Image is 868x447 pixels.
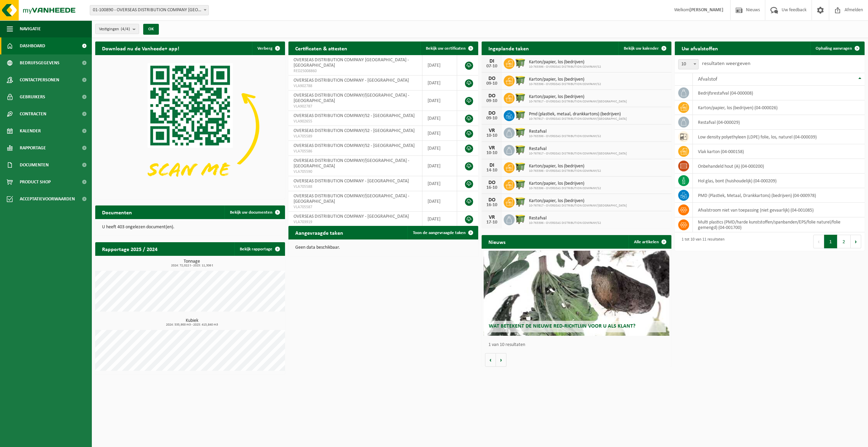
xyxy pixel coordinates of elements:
td: hol glas, bont (huishoudelijk) (04-000209) [693,173,865,188]
span: Karton/papier, los (bedrijven) [529,164,601,169]
a: Wat betekent de nieuwe RED-richtlijn voor u als klant? [484,251,670,336]
span: Gebruikers [20,88,45,105]
span: Wat betekent de nieuwe RED-richtlijn voor u als klant? [489,324,635,329]
div: VR [485,128,499,133]
div: 09-10 [485,116,499,121]
div: 14-10 [485,168,499,173]
img: WB-1100-HPE-GN-50 [515,196,526,208]
span: Bekijk uw documenten [230,210,272,215]
span: Rapportage [20,139,46,156]
div: DO [485,197,499,203]
div: 16-10 [485,185,499,190]
span: OVERSEAS DISTRIBUTION COMPANY/S2 - [GEOGRAPHIC_DATA] [294,128,415,133]
td: [DATE] [422,111,457,126]
a: Bekijk rapportage [234,242,284,256]
span: OVERSEAS DISTRIBUTION COMPANY/S2 - [GEOGRAPHIC_DATA] [294,143,415,148]
p: U heeft 403 ongelezen document(en). [102,225,278,230]
a: Alle artikelen [629,235,671,249]
div: 10-10 [485,133,499,138]
h2: Aangevraagde taken [288,226,350,239]
span: VLA705588 [294,184,417,189]
td: [DATE] [422,156,457,176]
span: Pmd (plastiek, metaal, drankkartons) (bedrijven) [529,112,627,117]
span: 10-763396 - OVERSEAS DISTRIBUTION COMPANY/S2 [529,221,601,225]
td: vlak karton (04-000158) [693,144,865,159]
span: OVERSEAS DISTRIBUTION COMPANY - [GEOGRAPHIC_DATA] [294,78,409,83]
button: 2 [837,235,851,248]
h2: Certificaten & attesten [288,42,354,55]
div: 09-10 [485,81,499,86]
span: Acceptatievoorwaarden [20,191,75,208]
button: Next [851,235,861,248]
div: DI [485,163,499,168]
span: Karton/papier, los (bedrijven) [529,60,601,65]
img: WB-1100-HPE-GN-50 [515,57,526,69]
img: WB-1100-HPE-GN-50 [515,213,526,225]
button: Previous [813,235,824,248]
span: 10-767917 - OVERSEAS DISTRIBUTION COMPANY/[GEOGRAPHIC_DATA] [529,100,627,104]
span: Restafval [529,129,601,134]
span: 01-100890 - OVERSEAS DISTRIBUTION COMPANY NV - ANTWERPEN [90,5,208,15]
span: VLA705589 [294,134,417,139]
div: DO [485,111,499,116]
span: VLA902787 [294,104,417,109]
h2: Ingeplande taken [482,42,536,55]
strong: [PERSON_NAME] [689,7,723,13]
div: 07-10 [485,64,499,69]
count: (4/4) [121,27,130,31]
h2: Download nu de Vanheede+ app! [95,42,186,55]
img: WB-1100-HPE-GN-50 [515,127,526,138]
td: [DATE] [422,141,457,156]
img: WB-1100-HPE-GN-50 [515,144,526,155]
span: OVERSEAS DISTRIBUTION COMPANY - [GEOGRAPHIC_DATA] [294,214,409,219]
a: Bekijk uw kalender [618,42,671,55]
span: Dashboard [20,37,45,54]
span: Bedrijfsgegevens [20,54,60,71]
td: [DATE] [422,90,457,111]
span: 10-767917 - OVERSEAS DISTRIBUTION COMPANY/[GEOGRAPHIC_DATA] [529,117,627,121]
button: Volgende [496,353,506,367]
td: [DATE] [422,191,457,212]
span: OVERSEAS DISTRIBUTION COMPANY [GEOGRAPHIC_DATA] - [GEOGRAPHIC_DATA] [294,57,409,68]
span: Kalender [20,122,41,139]
a: Ophaling aanvragen [810,42,864,55]
span: VLA705587 [294,204,417,210]
p: Geen data beschikbaar. [295,245,471,250]
span: Product Shop [20,173,51,191]
span: VLA703919 [294,219,417,225]
span: Karton/papier, los (bedrijven) [529,77,601,82]
td: [DATE] [422,212,457,227]
div: 1 tot 10 van 11 resultaten [678,234,724,249]
a: Bekijk uw documenten [224,205,284,219]
span: VLA705590 [294,169,417,175]
span: 01-100890 - OVERSEAS DISTRIBUTION COMPANY NV - ANTWERPEN [90,5,209,15]
button: OK [143,24,159,35]
div: DO [485,76,499,81]
span: RED25008860 [294,68,417,74]
span: OVERSEAS DISTRIBUTION COMPANY - [GEOGRAPHIC_DATA] [294,179,409,184]
h2: Uw afvalstoffen [675,42,725,55]
td: [DATE] [422,55,457,76]
img: WB-1100-HPE-GN-50 [515,92,526,103]
label: resultaten weergeven [702,61,750,66]
span: Restafval [529,146,627,152]
span: Bekijk uw kalender [624,46,659,51]
p: 1 van 10 resultaten [488,343,668,347]
button: Vorige [485,353,496,367]
span: OVERSEAS DISTRIBUTION COMPANY/[GEOGRAPHIC_DATA] - [GEOGRAPHIC_DATA] [294,194,409,204]
h2: Rapportage 2025 / 2024 [95,242,164,255]
span: Karton/papier, los (bedrijven) [529,181,601,186]
div: 16-10 [485,203,499,208]
span: VLA902788 [294,83,417,89]
span: 10-763396 - OVERSEAS DISTRIBUTION COMPANY/S2 [529,134,601,138]
span: 10 [678,59,699,69]
td: onbehandeld hout (A) (04-000200) [693,159,865,173]
img: WB-1100-HPE-GN-50 [515,179,526,190]
span: Vestigingen [99,24,130,34]
div: DO [485,93,499,99]
h3: Kubiek [99,318,285,327]
div: DI [485,59,499,64]
div: 09-10 [485,99,499,103]
img: WB-1100-HPE-GN-50 [515,74,526,86]
h2: Documenten [95,205,139,219]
